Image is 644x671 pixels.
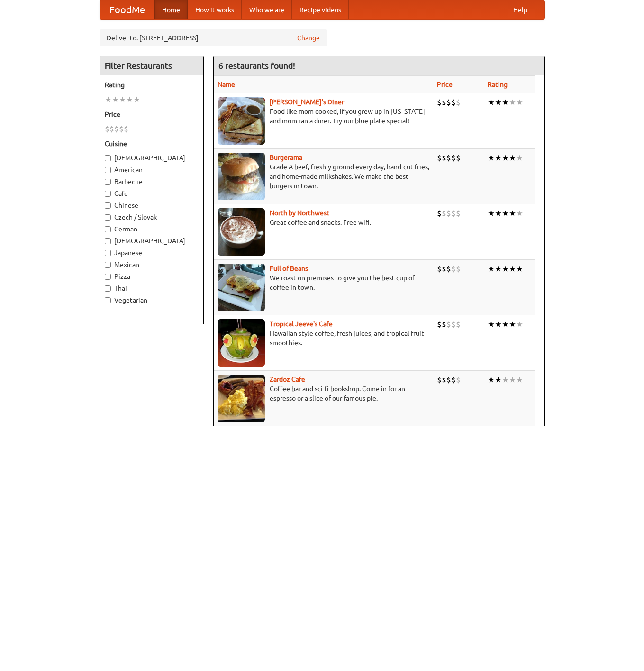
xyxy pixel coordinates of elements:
[105,179,111,185] input: Barbecue
[218,218,429,227] p: Great coffee and snacks. Free wifi.
[502,153,509,163] li: ★
[442,264,446,274] li: $
[509,319,516,330] li: ★
[105,110,199,119] h5: Price
[456,97,461,108] li: $
[100,29,327,46] div: Deliver to: [STREET_ADDRESS]
[509,375,516,385] li: ★
[105,260,199,269] label: Mexican
[105,139,199,148] h5: Cuisine
[437,264,442,274] li: $
[442,375,446,385] li: $
[437,319,442,330] li: $
[105,80,199,90] h5: Rating
[495,153,502,163] li: ★
[105,202,111,209] input: Chinese
[488,97,495,108] li: ★
[506,0,535,19] a: Help
[488,375,495,385] li: ★
[516,97,523,108] li: ★
[442,97,446,108] li: $
[270,265,308,272] a: Full of Beans
[105,284,199,293] label: Thai
[105,124,109,134] li: $
[105,189,199,198] label: Cafe
[105,285,111,292] input: Thai
[488,319,495,330] li: ★
[495,264,502,274] li: ★
[218,264,265,311] img: beans.jpg
[451,375,456,385] li: $
[502,319,509,330] li: ★
[270,209,329,217] a: North by Northwest
[509,153,516,163] li: ★
[495,208,502,219] li: ★
[119,124,124,134] li: $
[105,272,199,281] label: Pizza
[502,264,509,274] li: ★
[105,155,111,161] input: [DEMOGRAPHIC_DATA]
[516,319,523,330] li: ★
[218,384,429,403] p: Coffee bar and sci-fi bookshop. Come in for an espresso or a slice of our famous pie.
[446,97,451,108] li: $
[488,208,495,219] li: ★
[105,212,199,222] label: Czech / Slovak
[270,154,302,161] a: Burgerama
[105,167,111,173] input: American
[124,124,128,134] li: $
[446,375,451,385] li: $
[133,94,140,105] li: ★
[437,81,453,88] a: Price
[437,208,442,219] li: $
[105,201,199,210] label: Chinese
[297,33,320,43] a: Change
[105,262,111,268] input: Mexican
[105,248,199,257] label: Japanese
[442,153,446,163] li: $
[105,165,199,175] label: American
[456,153,461,163] li: $
[516,375,523,385] li: ★
[509,97,516,108] li: ★
[188,0,242,19] a: How it works
[105,236,199,246] label: [DEMOGRAPHIC_DATA]
[451,153,456,163] li: $
[446,208,451,219] li: $
[105,238,111,244] input: [DEMOGRAPHIC_DATA]
[516,264,523,274] li: ★
[218,208,265,256] img: north.jpg
[509,264,516,274] li: ★
[100,0,154,19] a: FoodMe
[456,319,461,330] li: $
[218,153,265,200] img: burgerama.jpg
[488,81,508,88] a: Rating
[154,0,188,19] a: Home
[218,107,429,126] p: Food like mom cooked, if you grew up in [US_STATE] and mom ran a diner. Try our blue plate special!
[270,320,333,328] a: Tropical Jeeve's Cafe
[270,98,344,106] a: [PERSON_NAME]'s Diner
[270,376,305,383] a: Zardoz Cafe
[495,319,502,330] li: ★
[218,375,265,422] img: zardoz.jpg
[446,153,451,163] li: $
[105,214,111,221] input: Czech / Slovak
[456,264,461,274] li: $
[218,61,295,70] ng-pluralize: 6 restaurants found!
[218,97,265,145] img: sallys.jpg
[451,208,456,219] li: $
[509,208,516,219] li: ★
[105,250,111,256] input: Japanese
[446,319,451,330] li: $
[105,224,199,234] label: German
[105,295,199,305] label: Vegetarian
[105,94,112,105] li: ★
[105,297,111,303] input: Vegetarian
[451,97,456,108] li: $
[495,375,502,385] li: ★
[442,319,446,330] li: $
[100,56,203,75] h4: Filter Restaurants
[446,264,451,274] li: $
